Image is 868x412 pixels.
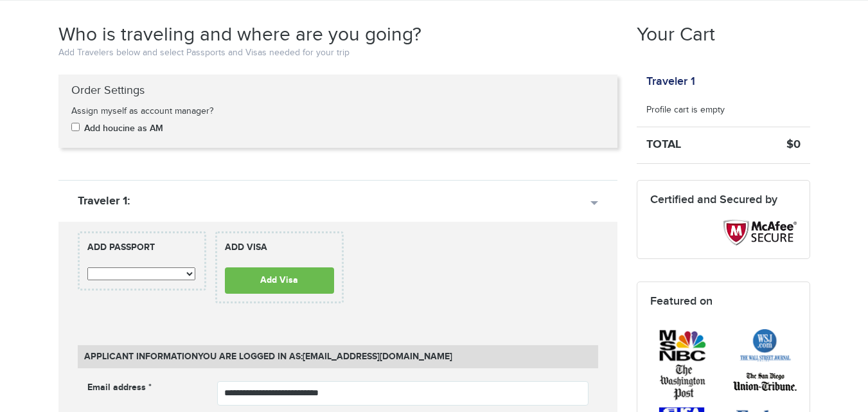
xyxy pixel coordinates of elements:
[87,241,197,264] strong: Add Passport
[637,23,715,46] h2: Your Cart
[637,139,740,152] h5: Total
[58,23,421,46] h2: Who is traveling and where are you going?
[87,381,152,394] label: Email address *
[78,345,598,368] h4: Applicant Information
[723,219,797,246] img: Mcaffee
[71,107,236,116] h5: Assign myself as account manager?
[225,241,334,264] strong: ADD VISA
[650,193,797,206] h4: Certified and Secured by
[58,46,617,60] p: Add Travelers below and select Passports and Visas needed for your trip
[198,351,452,362] span: You are logged in as: [EMAIL_ADDRESS][DOMAIN_NAME]
[733,327,797,364] img: featured-wsj.png
[84,122,163,135] label: Add houcine as AM
[650,295,797,308] h4: Featured on
[650,364,714,400] img: featured-post.png
[58,180,617,222] a: Traveler 1:
[62,84,614,97] h4: Order Settings
[786,138,801,152] strong: $0
[650,327,714,364] img: featured-msnbc.png
[225,267,334,294] a: Add Visa
[637,75,705,89] div: Traveler 1
[733,364,797,400] img: featured-tribune.png
[637,94,810,127] li: Profile cart is empty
